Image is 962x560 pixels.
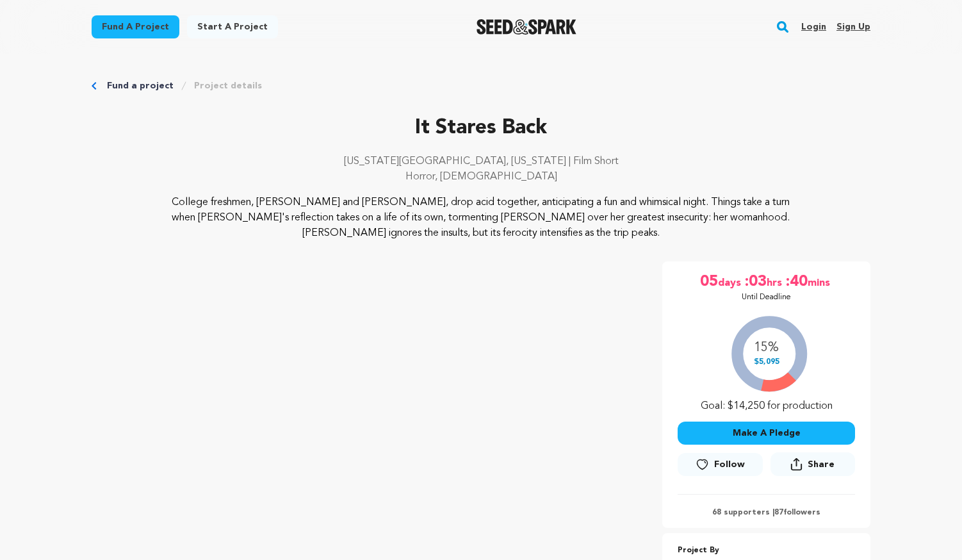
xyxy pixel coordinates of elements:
span: Share [808,458,835,471]
p: [US_STATE][GEOGRAPHIC_DATA], [US_STATE] | Film Short [92,154,870,169]
span: :40 [785,272,808,292]
p: Until Deadline [742,292,791,302]
span: 05 [700,272,718,292]
a: Project details [194,79,262,92]
span: days [718,272,744,292]
div: Breadcrumb [92,79,870,92]
p: Horror, [DEMOGRAPHIC_DATA] [92,169,870,185]
p: College freshmen, [PERSON_NAME] and [PERSON_NAME], drop acid together, anticipating a fun and whi... [170,195,793,241]
p: 68 supporters | followers [678,507,855,518]
a: Fund a project [107,79,174,92]
a: Login [801,17,826,37]
span: 87 [774,509,783,516]
span: :03 [744,272,767,292]
a: Fund a project [92,15,179,38]
span: hrs [767,272,785,292]
a: Start a project [187,15,278,38]
p: It Stares Back [92,113,870,144]
span: mins [808,272,833,292]
button: Make A Pledge [678,422,855,445]
span: Share [770,452,855,481]
span: Follow [714,458,745,471]
a: Follow [678,453,762,476]
img: Seed&Spark Logo Dark Mode [477,19,577,35]
p: Project By [678,543,855,558]
a: Sign up [836,17,870,37]
button: Share [770,452,855,476]
a: Seed&Spark Homepage [477,19,577,35]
